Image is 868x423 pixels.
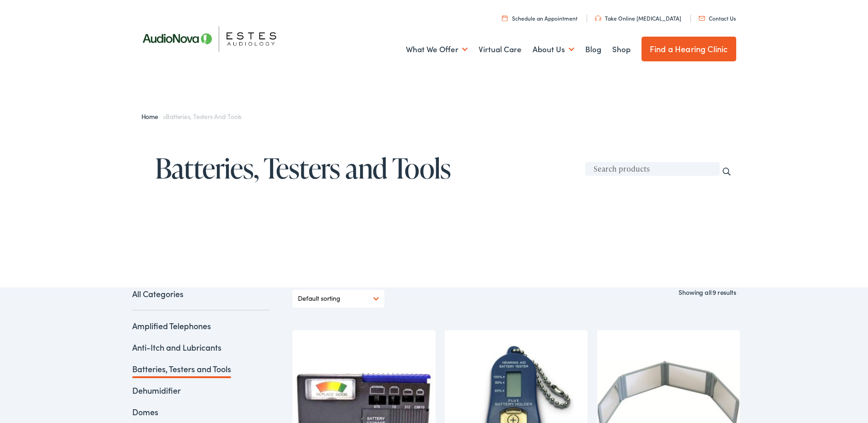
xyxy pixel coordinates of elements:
[132,287,270,310] a: All Categories
[132,363,231,374] a: Batteries, Testers and Tools
[132,320,211,331] a: Amplified Telephones
[699,14,736,22] a: Contact Us
[642,37,736,61] a: Find a Hearing Clinic
[722,167,732,177] input: Search
[298,290,379,308] select: Shop order
[533,33,574,66] a: About Us
[585,162,720,176] input: Search products
[699,16,705,21] img: utility icon
[502,14,577,22] a: Schedule an Appointment
[479,33,522,66] a: Virtual Care
[595,16,601,21] img: utility icon
[595,14,681,22] a: Take Online [MEDICAL_DATA]
[166,112,242,121] span: Batteries, Testers and Tools
[155,153,736,183] h1: Batteries, Testers and Tools
[141,112,242,121] span: »
[132,406,158,418] a: Domes
[502,15,507,21] img: utility icon
[132,342,221,353] a: Anti-Itch and Lubricants
[132,385,181,396] a: Dehumidifier
[679,287,736,297] p: Showing all 9 results
[406,33,468,66] a: What We Offer
[585,33,601,66] a: Blog
[612,33,631,66] a: Shop
[141,112,163,121] a: Home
